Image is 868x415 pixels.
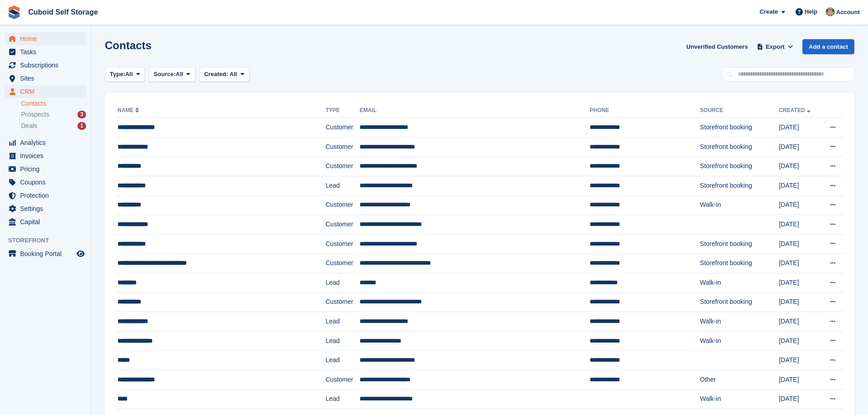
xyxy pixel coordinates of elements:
[20,202,75,215] span: Settings
[20,85,75,98] span: CRM
[826,7,835,16] img: Chelsea Kitts
[700,292,779,312] td: Storefront booking
[77,122,86,130] div: 1
[5,247,86,260] a: menu
[766,42,785,51] span: Export
[802,39,854,54] a: Add a contact
[20,215,75,228] span: Capital
[325,370,360,389] td: Customer
[683,39,751,54] a: Unverified Customers
[199,67,249,82] button: Created: All
[20,149,75,162] span: Invoices
[20,59,75,72] span: Subscriptions
[118,107,141,113] a: Name
[21,121,86,131] a: Deals 1
[325,273,360,292] td: Lead
[325,389,360,409] td: Lead
[700,370,779,389] td: Other
[20,32,75,45] span: Home
[5,149,86,162] a: menu
[325,137,360,157] td: Customer
[154,70,175,79] span: Source:
[779,137,820,157] td: [DATE]
[77,111,86,118] div: 3
[700,176,779,195] td: Storefront booking
[75,248,86,259] a: Preview store
[325,292,360,312] td: Customer
[20,163,75,175] span: Pricing
[700,273,779,292] td: Walk-in
[5,136,86,149] a: menu
[805,7,817,16] span: Help
[5,85,86,98] a: menu
[149,67,195,82] button: Source: All
[700,137,779,157] td: Storefront booking
[325,176,360,195] td: Lead
[779,273,820,292] td: [DATE]
[20,46,75,58] span: Tasks
[779,370,820,389] td: [DATE]
[5,46,86,58] a: menu
[7,5,21,19] img: stora-icon-8386f47178a22dfd0bd8f6a31ec36ba5ce8667c1dd55bd0f319d3a0aa187defe.svg
[779,157,820,176] td: [DATE]
[5,59,86,72] a: menu
[779,118,820,138] td: [DATE]
[779,176,820,195] td: [DATE]
[779,234,820,254] td: [DATE]
[20,72,75,85] span: Sites
[5,176,86,189] a: menu
[5,32,86,45] a: menu
[8,236,91,245] span: Storefront
[325,331,360,351] td: Lead
[20,189,75,202] span: Protection
[755,39,795,54] button: Export
[779,292,820,312] td: [DATE]
[125,70,133,79] span: All
[779,195,820,215] td: [DATE]
[325,118,360,138] td: Customer
[230,71,237,77] span: All
[325,195,360,215] td: Customer
[105,39,152,51] h1: Contacts
[325,254,360,273] td: Customer
[325,103,360,118] th: Type
[590,103,700,118] th: Phone
[700,331,779,351] td: Walk-in
[204,71,228,77] span: Created:
[5,72,86,85] a: menu
[700,234,779,254] td: Storefront booking
[360,103,590,118] th: Email
[836,8,860,17] span: Account
[325,312,360,332] td: Lead
[700,118,779,138] td: Storefront booking
[325,234,360,254] td: Customer
[325,215,360,235] td: Customer
[20,136,75,149] span: Analytics
[5,189,86,202] a: menu
[21,110,86,119] a: Prospects 3
[779,389,820,409] td: [DATE]
[700,103,779,118] th: Source
[779,351,820,370] td: [DATE]
[5,163,86,175] a: menu
[700,157,779,176] td: Storefront booking
[325,157,360,176] td: Customer
[21,110,49,119] span: Prospects
[110,70,125,79] span: Type:
[779,331,820,351] td: [DATE]
[760,7,778,16] span: Create
[779,254,820,273] td: [DATE]
[176,70,184,79] span: All
[779,215,820,235] td: [DATE]
[700,195,779,215] td: Walk-in
[20,247,75,260] span: Booking Portal
[105,67,145,82] button: Type: All
[700,312,779,332] td: Walk-in
[5,202,86,215] a: menu
[21,99,86,108] a: Contacts
[700,254,779,273] td: Storefront booking
[779,107,812,113] a: Created
[25,5,102,20] a: Cuboid Self Storage
[700,389,779,409] td: Walk-in
[5,215,86,228] a: menu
